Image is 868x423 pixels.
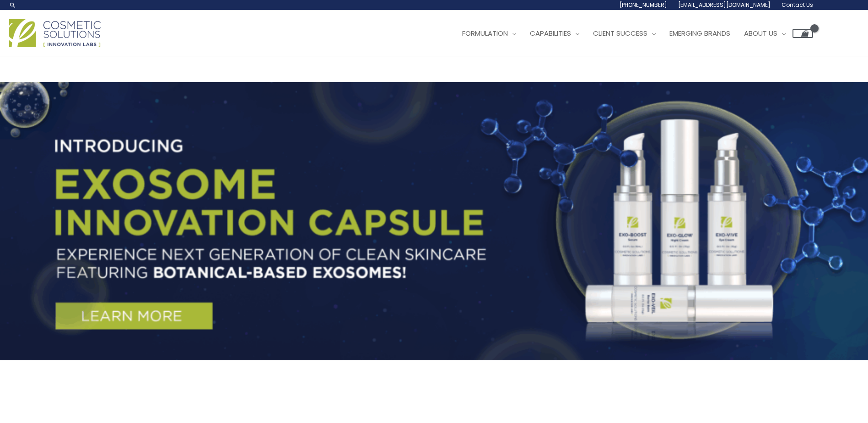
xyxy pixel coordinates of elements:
[462,28,508,38] span: Formulation
[793,29,813,38] a: View Shopping Cart, empty
[9,19,101,47] img: Cosmetic Solutions Logo
[448,20,813,47] nav: Site Navigation
[663,20,737,47] a: Emerging Brands
[586,20,663,47] a: Client Success
[737,20,793,47] a: About Us
[782,1,813,9] span: Contact Us
[620,1,667,9] span: [PHONE_NUMBER]
[455,20,523,47] a: Formulation
[744,28,777,38] span: About Us
[669,28,730,38] span: Emerging Brands
[9,1,16,9] a: Search icon link
[678,1,771,9] span: [EMAIL_ADDRESS][DOMAIN_NAME]
[593,28,647,38] span: Client Success
[523,20,586,47] a: Capabilities
[530,28,571,38] span: Capabilities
